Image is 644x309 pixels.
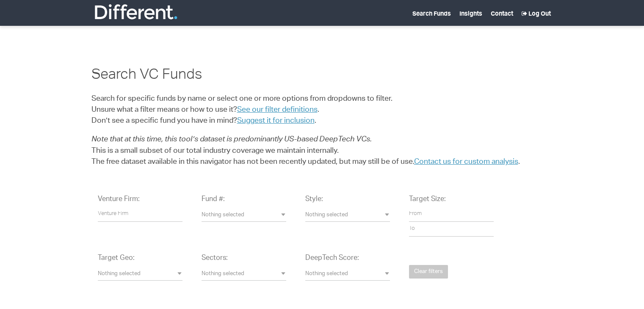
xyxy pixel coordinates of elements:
[98,270,182,279] span: Nothing selected
[305,254,359,264] label: DeepTech Score:
[91,94,553,127] p: Don’t see a specific fund you have in mind? .
[98,195,140,205] label: Venture Firm:
[305,212,390,220] span: Nothing selected
[305,195,323,205] label: Style:
[305,270,390,279] span: Nothing selected
[94,3,178,20] img: Different Funds
[409,207,494,222] input: From
[409,265,448,279] button: Clear filters
[91,66,553,86] h2: Search VC Funds
[237,117,315,125] a: Suggest it for inclusion
[202,254,228,264] label: Sectors:
[202,268,286,281] button: Nothing selected
[202,212,286,220] span: Nothing selected
[91,147,339,155] span: This is a small subset of our total industry coverage we maintain internally.
[98,268,182,281] button: Nothing selected
[202,270,286,279] span: Nothing selected
[305,209,390,222] button: Nothing selected
[305,268,390,281] button: Nothing selected
[98,207,182,222] input: Venture Firm
[91,95,392,114] span: Search for specific funds by name or select one or more options from dropdowns to filter. Unsure ...
[91,158,520,166] span: The free dataset available in this navigator has not been recently updated, but may still be of u...
[409,195,446,205] label: Target Size:
[318,106,319,114] span: .
[91,136,372,143] span: Note that at this time, this tool’s dataset is predominantly US-based DeepTech VCs.
[409,222,494,237] input: To
[237,106,318,114] a: See our filter definitions
[412,11,451,17] a: Search Funds
[202,195,225,205] label: Fund #:
[459,11,482,17] a: Insights
[491,11,513,17] a: Contact
[522,11,551,17] a: Log Out
[414,158,518,166] a: Contact us for custom analysis
[98,254,135,264] label: Target Geo:
[202,209,286,222] button: Nothing selected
